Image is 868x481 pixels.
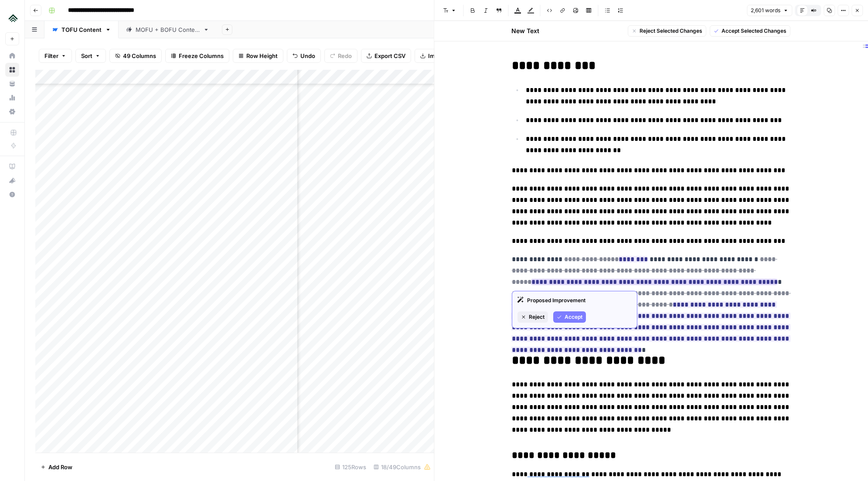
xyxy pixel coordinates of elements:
[628,25,707,37] button: Reject Selected Changes
[300,51,315,60] span: Undo
[287,49,321,63] button: Undo
[5,7,19,29] button: Workspace: Uplisting
[61,25,102,34] div: TOFU Content
[5,63,19,77] a: Browse
[747,5,792,16] button: 2,601 words
[81,51,92,60] span: Sort
[324,49,357,63] button: Redo
[512,27,540,35] h2: New Text
[5,160,19,174] a: AirOps Academy
[179,51,224,60] span: Freeze Columns
[233,49,283,63] button: Row Height
[517,297,632,304] div: Proposed Improvement
[246,51,278,60] span: Row Height
[6,174,19,187] div: What's new?
[428,51,460,60] span: Import CSV
[5,10,21,26] img: Uplisting Logo
[5,105,19,119] a: Settings
[331,460,370,474] div: 125 Rows
[722,27,787,35] span: Accept Selected Changes
[5,49,19,63] a: Home
[75,49,106,63] button: Sort
[640,27,703,35] span: Reject Selected Changes
[5,174,19,188] button: What's new?
[710,25,791,37] button: Accept Selected Changes
[361,49,411,63] button: Export CSV
[517,311,548,323] button: Reject
[5,77,19,91] a: Your Data
[165,49,229,63] button: Freeze Columns
[119,21,217,38] a: MOFU + BOFU Content
[553,311,586,323] button: Accept
[35,460,78,474] button: Add Row
[109,49,162,63] button: 49 Columns
[751,7,780,14] span: 2,601 words
[48,463,72,471] span: Add Row
[44,51,58,60] span: Filter
[39,49,72,63] button: Filter
[44,21,119,38] a: TOFU Content
[5,188,19,201] button: Help + Support
[370,460,434,474] div: 18/49 Columns
[374,51,405,60] span: Export CSV
[415,49,465,63] button: Import CSV
[136,25,200,34] div: MOFU + BOFU Content
[338,51,352,60] span: Redo
[565,313,582,321] span: Accept
[123,51,156,60] span: 49 Columns
[529,313,545,321] span: Reject
[5,91,19,105] a: Usage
